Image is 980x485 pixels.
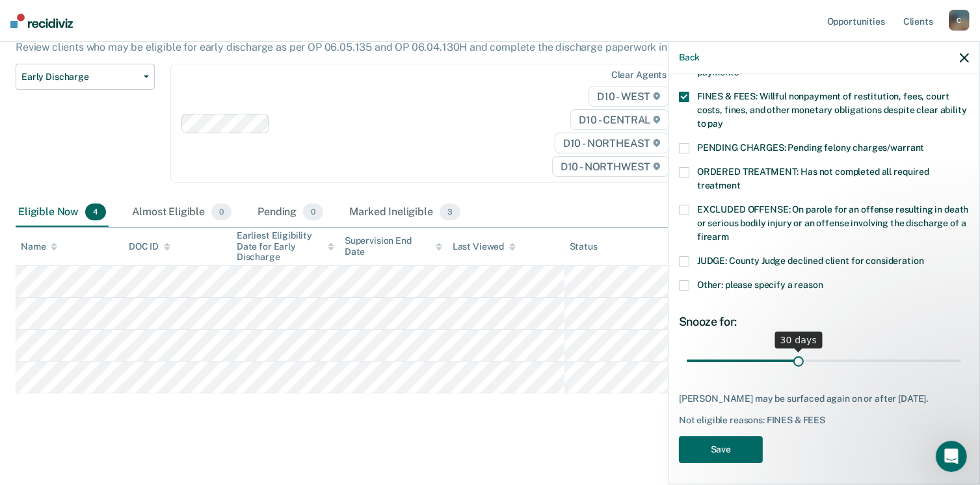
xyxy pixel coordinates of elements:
[211,203,232,220] span: 0
[611,70,667,81] div: Clear agents
[679,315,969,329] div: Snooze for:
[21,241,57,252] div: Name
[21,72,139,83] span: Early Discharge
[255,198,326,227] div: Pending
[85,203,106,220] span: 4
[10,14,73,28] img: Recidiviz
[936,441,967,472] iframe: Intercom live chat
[555,133,669,153] span: D10 - NORTHEAST
[697,256,924,266] span: JUDGE: County Judge declined client for consideration
[303,203,323,220] span: 0
[949,10,970,31] div: C
[129,198,234,227] div: Almost Eligible
[775,332,823,348] div: 30 days
[347,198,463,227] div: Marked Ineligible
[589,86,669,107] span: D10 - WEST
[679,436,763,463] button: Save
[440,203,460,220] span: 3
[552,156,669,177] span: D10 - NORTHWEST
[570,241,598,252] div: Status
[129,241,170,252] div: DOC ID
[16,198,109,227] div: Eligible Now
[697,280,823,290] span: Other: please specify a reason
[697,204,968,242] span: EXCLUDED OFFENSE: On parole for an offense resulting in death or serious bodily injury or an offe...
[697,166,929,190] span: ORDERED TREATMENT: Has not completed all required treatment
[679,393,969,404] div: [PERSON_NAME] may be surfaced again on or after [DATE].
[679,52,700,63] button: Back
[697,91,967,129] span: FINES & FEES: Willful nonpayment of restitution, fees, court costs, fines, and other monetary obl...
[345,235,442,257] div: Supervision End Date
[570,109,669,130] span: D10 - CENTRAL
[237,230,334,263] div: Earliest Eligibility Date for Early Discharge
[453,241,516,252] div: Last Viewed
[679,415,969,426] div: Not eligible reasons: FINES & FEES
[697,142,924,153] span: PENDING CHARGES: Pending felony charges/warrant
